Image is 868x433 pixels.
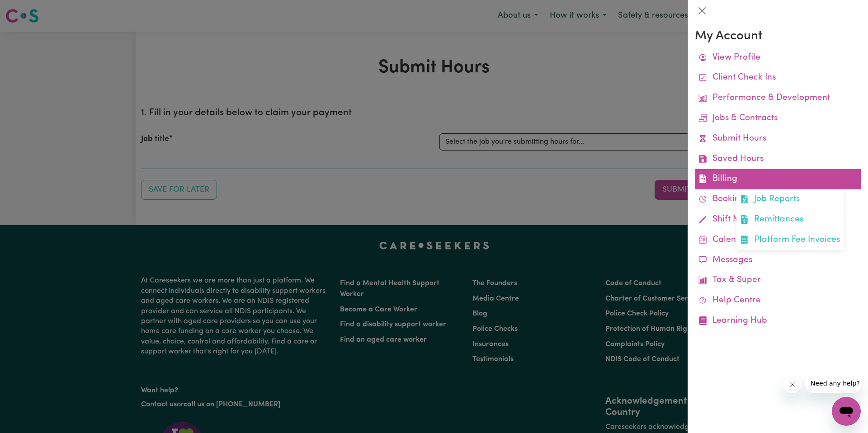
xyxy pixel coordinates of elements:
a: Shift Notes [695,210,861,230]
a: Calendar [695,230,861,250]
a: Learning Hub [695,311,861,331]
a: Messages [695,250,861,271]
iframe: Button to launch messaging window [832,397,861,426]
a: Remittances [736,210,844,230]
a: Client Check Ins [695,68,861,88]
a: Performance & Development [695,88,861,108]
h3: My Account [695,29,861,44]
a: Job Reports [736,189,844,210]
a: BillingJob ReportsRemittancesPlatform Fee Invoices [695,169,861,189]
a: Saved Hours [695,149,861,169]
button: Close [695,4,709,18]
a: Jobs & Contracts [695,108,861,129]
a: Submit Hours [695,129,861,149]
a: Help Centre [695,291,861,311]
a: Bookings [695,189,861,210]
iframe: Close message [783,375,802,393]
a: View Profile [695,48,861,68]
a: Tax & Super [695,270,861,291]
a: Platform Fee Invoices [736,230,844,250]
iframe: Message from company [805,373,861,393]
